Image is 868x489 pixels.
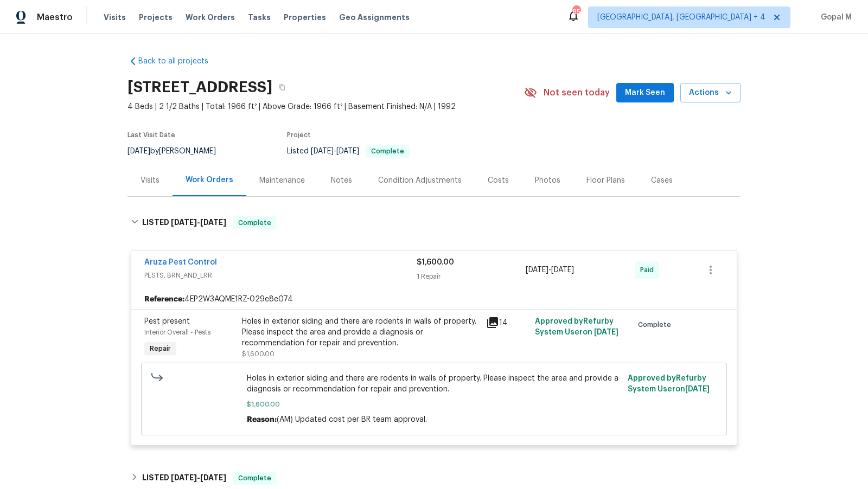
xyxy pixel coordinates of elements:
[127,147,150,155] span: [DATE]
[816,12,852,23] span: Gopal M
[200,218,226,226] span: [DATE]
[142,472,226,485] h6: LISTED
[186,12,235,23] span: Work Orders
[526,265,574,275] span: -
[234,217,276,228] span: Complete
[171,218,226,226] span: -
[680,83,741,103] button: Actions
[586,175,625,186] div: Floor Plans
[144,318,190,325] span: Pest present
[311,147,359,155] span: -
[242,316,480,349] div: Holes in exterior siding and there are rodents in walls of property. Please inspect the area and ...
[104,12,126,23] span: Visits
[139,12,173,23] span: Projects
[277,416,427,423] span: (AM) Updated cost per BR team approval.
[625,86,665,100] span: Mark Seen
[378,175,462,186] div: Condition Adjustments
[526,266,548,274] span: [DATE]
[486,316,528,329] div: 14
[127,145,229,158] div: by [PERSON_NAME]
[186,175,233,185] div: Work Orders
[145,343,175,354] span: Repair
[287,147,410,155] span: Listed
[259,175,305,186] div: Maintenance
[200,474,226,481] span: [DATE]
[171,474,226,481] span: -
[127,132,175,138] span: Last Visit Date
[127,205,741,240] div: LISTED [DATE]-[DATE]Complete
[535,175,560,186] div: Photos
[37,12,73,23] span: Maestro
[142,216,226,229] h6: LISTED
[638,319,675,330] span: Complete
[417,271,526,282] div: 1 Repair
[144,294,184,305] b: Reference:
[131,289,737,309] div: 4EP2W3AQME1RZ-029e8e074
[689,86,732,100] span: Actions
[127,56,232,67] a: Back to all projects
[488,175,509,186] div: Costs
[339,12,410,23] span: Geo Assignments
[248,14,271,21] span: Tasks
[336,147,359,155] span: [DATE]
[144,329,210,336] span: Interior Overall - Pests
[247,373,622,395] span: Holes in exterior siding and there are rodents in walls of property. Please inspect the area and ...
[417,259,454,266] span: $1,600.00
[144,259,217,266] a: Aruza Pest Control
[594,329,618,336] span: [DATE]
[284,12,326,23] span: Properties
[616,83,674,103] button: Mark Seen
[234,473,276,484] span: Complete
[597,12,765,23] span: [GEOGRAPHIC_DATA], [GEOGRAPHIC_DATA] + 4
[127,82,272,93] h2: [STREET_ADDRESS]
[572,7,580,17] div: 85
[141,175,159,186] div: Visits
[651,175,673,186] div: Cases
[628,375,710,393] span: Approved by Refurby System User on
[171,218,197,226] span: [DATE]
[367,148,409,155] span: Complete
[287,132,311,138] span: Project
[311,147,334,155] span: [DATE]
[272,78,292,97] button: Copy Address
[551,266,574,274] span: [DATE]
[242,351,275,357] span: $1,600.00
[685,385,710,393] span: [DATE]
[544,87,610,98] span: Not seen today
[535,318,618,336] span: Approved by Refurby System User on
[247,399,622,410] span: $1,600.00
[640,265,658,275] span: Paid
[171,474,197,481] span: [DATE]
[331,175,352,186] div: Notes
[247,416,277,423] span: Reason:
[144,270,417,281] span: PESTS, BRN_AND_LRR
[127,101,524,112] span: 4 Beds | 2 1/2 Baths | Total: 1966 ft² | Above Grade: 1966 ft² | Basement Finished: N/A | 1992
